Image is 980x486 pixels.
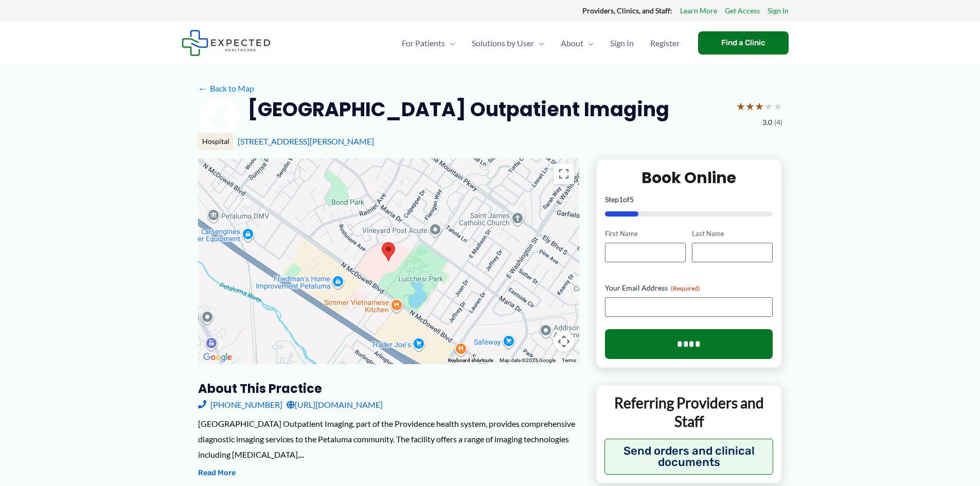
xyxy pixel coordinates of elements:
h2: [GEOGRAPHIC_DATA] Outpatient Imaging [247,97,669,122]
h3: About this practice [198,381,579,397]
span: Sign In [610,25,634,61]
button: Read More [198,467,236,479]
span: (Required) [671,284,700,292]
a: [PHONE_NUMBER] [198,397,282,412]
a: [URL][DOMAIN_NAME] [287,397,383,412]
span: For Patients [402,25,445,61]
button: Send orders and clinical documents [604,439,774,475]
span: 3.0 [762,116,772,129]
span: About [561,25,583,61]
a: Sign In [768,4,789,17]
span: Menu Toggle [583,25,594,61]
div: [GEOGRAPHIC_DATA] Outpatient Imaging, part of the Providence health system, provides comprehensiv... [198,416,579,462]
span: Solutions by User [472,25,534,61]
button: Keyboard shortcuts [448,357,493,364]
a: Register [642,25,688,61]
span: ★ [745,97,755,116]
span: Register [650,25,680,61]
span: 5 [630,195,634,204]
span: (4) [774,116,782,129]
span: ★ [764,97,773,116]
span: 1 [619,195,623,204]
a: Get Access [725,4,760,17]
button: Map camera controls [554,331,574,352]
label: Your Email Address [605,283,773,293]
p: Step of [605,196,773,203]
button: Toggle fullscreen view [554,164,574,184]
a: AboutMenu Toggle [553,25,602,61]
span: Menu Toggle [534,25,544,61]
a: [STREET_ADDRESS][PERSON_NAME] [238,136,374,146]
div: Hospital [198,133,234,150]
a: ←Back to Map [198,81,254,96]
span: ← [198,83,208,93]
p: Referring Providers and Staff [604,393,774,431]
a: Sign In [602,25,642,61]
label: Last Name [692,229,773,239]
span: Map data ©2025 Google [500,357,556,363]
span: ★ [736,97,745,116]
a: Open this area in Google Maps (opens a new window) [201,351,235,364]
a: Learn More [680,4,717,17]
span: ★ [773,97,782,116]
a: Terms (opens in new tab) [562,357,576,363]
nav: Primary Site Navigation [394,25,688,61]
h2: Book Online [605,168,773,188]
img: Expected Healthcare Logo - side, dark font, small [182,30,271,56]
a: Find a Clinic [698,31,789,55]
img: Google [201,351,235,364]
strong: Providers, Clinics, and Staff: [582,6,672,15]
span: ★ [755,97,764,116]
a: Solutions by UserMenu Toggle [464,25,553,61]
span: Menu Toggle [445,25,455,61]
label: First Name [605,229,686,239]
a: For PatientsMenu Toggle [394,25,464,61]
